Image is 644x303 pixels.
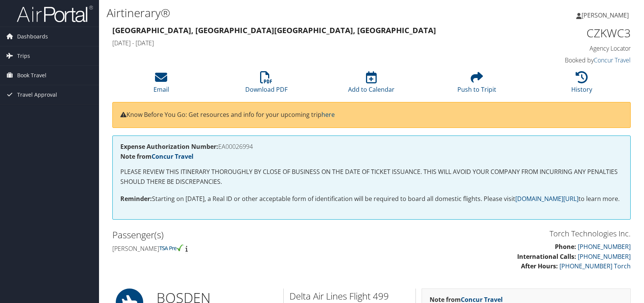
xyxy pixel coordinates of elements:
[120,194,623,204] p: Starting on [DATE], a Real ID or other acceptable form of identification will be required to boar...
[17,27,48,46] span: Dashboards
[515,195,578,203] a: [DOMAIN_NAME][URL]
[120,142,218,151] strong: Expense Authorization Number:
[510,25,631,41] h1: CZKWC3
[17,46,30,65] span: Trips
[17,85,57,104] span: Travel Approval
[555,242,576,251] strong: Phone:
[582,11,629,19] span: [PERSON_NAME]
[571,75,592,94] a: History
[120,195,152,203] strong: Reminder:
[112,244,366,253] h4: [PERSON_NAME]
[576,4,636,27] a: [PERSON_NAME]
[120,167,623,187] p: PLEASE REVIEW THIS ITINERARY THOROUGHLY BY CLOSE OF BUSINESS ON THE DATE OF TICKET ISSUANCE. THIS...
[120,110,623,120] p: Know Before You Go: Get resources and info for your upcoming trip
[517,252,576,261] strong: International Calls:
[107,5,460,21] h1: Airtinerary®
[152,152,193,161] a: Concur Travel
[120,152,193,161] strong: Note from
[510,44,631,53] h4: Agency Locator
[153,75,169,94] a: Email
[457,75,496,94] a: Push to Tripit
[348,75,395,94] a: Add to Calendar
[17,5,93,23] img: airportal-logo.png
[521,262,558,270] strong: After Hours:
[289,290,410,303] h2: Delta Air Lines Flight 499
[112,228,366,241] h2: Passenger(s)
[245,75,288,94] a: Download PDF
[112,39,498,47] h4: [DATE] - [DATE]
[17,66,46,85] span: Book Travel
[510,56,631,64] h4: Booked by
[377,228,631,239] h3: Torch Technologies Inc.
[159,244,184,251] img: tsa-precheck.png
[578,252,631,261] a: [PHONE_NUMBER]
[120,144,623,150] h4: EA00026994
[578,242,631,251] a: [PHONE_NUMBER]
[112,25,436,35] strong: [GEOGRAPHIC_DATA], [GEOGRAPHIC_DATA] [GEOGRAPHIC_DATA], [GEOGRAPHIC_DATA]
[321,110,335,119] a: here
[594,56,631,64] a: Concur Travel
[559,262,631,270] a: [PHONE_NUMBER] Torch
